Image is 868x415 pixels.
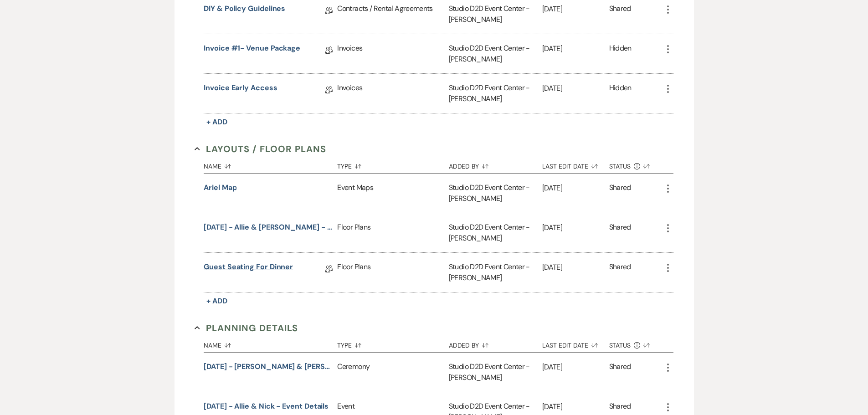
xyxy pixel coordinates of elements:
button: Planning Details [195,321,298,335]
div: Shared [609,182,631,204]
div: Studio D2D Event Center - [PERSON_NAME] [449,213,542,252]
p: [DATE] [542,222,609,234]
p: [DATE] [542,43,609,55]
div: Studio D2D Event Center - [PERSON_NAME] [449,174,542,213]
button: [DATE] - Allie & Nick - Event Details [204,401,329,412]
div: Shared [609,222,631,244]
p: [DATE] [542,82,609,94]
span: Status [609,163,631,169]
span: + Add [206,117,227,127]
a: Guest Seating for Dinner [204,261,293,276]
span: Status [609,342,631,348]
div: Hidden [609,43,632,65]
button: + Add [204,295,230,307]
div: Floor Plans [337,213,448,252]
div: Invoices [337,34,448,73]
button: [DATE] - [PERSON_NAME] & [PERSON_NAME] - Ceremony Details [204,361,334,372]
a: DIY & Policy Guidelines [204,3,285,17]
button: Type [337,156,448,173]
button: Type [337,335,448,352]
p: [DATE] [542,401,609,413]
div: Studio D2D Event Center - [PERSON_NAME] [449,253,542,292]
p: [DATE] [542,3,609,15]
div: Studio D2D Event Center - [PERSON_NAME] [449,353,542,392]
button: Name [204,335,337,352]
div: Shared [609,3,631,25]
p: [DATE] [542,182,609,194]
button: Name [204,156,337,173]
a: Invoice Early Access [204,82,277,97]
div: Shared [609,361,631,383]
button: Layouts / Floor Plans [195,142,326,156]
span: + Add [206,296,227,306]
p: [DATE] [542,361,609,373]
div: Hidden [609,82,632,104]
div: Studio D2D Event Center - [PERSON_NAME] [449,74,542,113]
p: [DATE] [542,261,609,273]
button: Status [609,335,663,352]
a: Invoice #1- Venue Package [204,43,300,57]
div: Event Maps [337,174,448,213]
button: Status [609,156,663,173]
button: Added By [449,335,542,352]
button: Last Edit Date [542,335,609,352]
div: Floor Plans [337,253,448,292]
button: Last Edit Date [542,156,609,173]
div: Ceremony [337,353,448,392]
button: Added By [449,156,542,173]
div: Invoices [337,74,448,113]
div: Shared [609,261,631,283]
button: [DATE] - Allie & [PERSON_NAME] - Floor Plan [204,222,334,233]
button: + Add [204,116,230,128]
div: Studio D2D Event Center - [PERSON_NAME] [449,34,542,73]
button: Ariel Map [204,182,236,193]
